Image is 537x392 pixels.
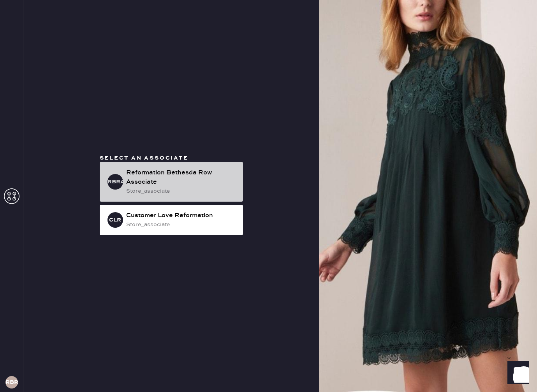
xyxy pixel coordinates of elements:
h3: CLR [109,217,121,223]
h3: RBR [5,380,18,385]
h3: RBRA [107,179,123,185]
div: store_associate [126,220,237,229]
iframe: Front Chat [500,357,533,390]
div: store_associate [126,187,237,195]
span: Select an associate [100,155,188,162]
div: Customer Love Reformation [126,211,237,220]
div: Reformation Bethesda Row Associate [126,168,237,187]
